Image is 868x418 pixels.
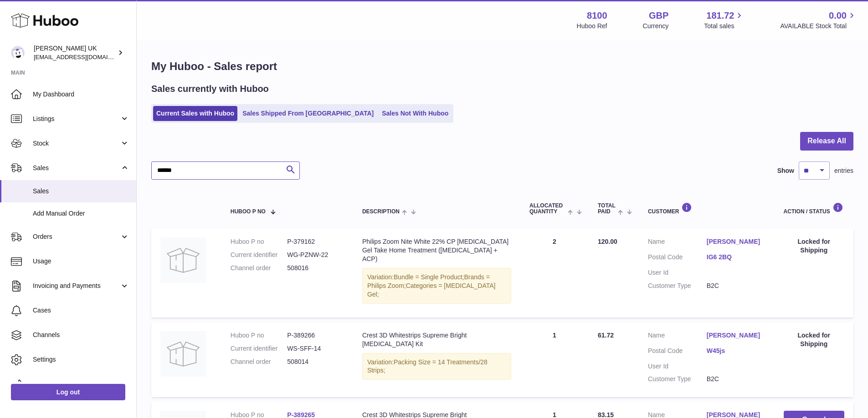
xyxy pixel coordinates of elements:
[777,166,794,175] label: Show
[829,10,847,22] span: 0.00
[520,322,589,398] td: 1
[362,331,511,348] div: Crest 3D Whitestrips Supreme Bright [MEDICAL_DATA] Kit
[379,106,452,121] a: Sales Not With Huboo
[367,358,488,374] span: Packing Size = 14 Treatments/28 Strips;
[33,355,129,364] span: Settings
[834,166,853,175] span: entries
[648,202,765,215] div: Customer
[648,362,707,371] dt: User Id
[706,10,734,22] span: 181.72
[33,331,129,339] span: Channels
[34,53,134,60] span: [EMAIL_ADDRESS][DOMAIN_NAME]
[362,209,400,215] span: Description
[33,115,120,123] span: Listings
[648,282,707,290] dt: Customer Type
[784,237,844,255] div: Locked for Shipping
[153,106,237,121] a: Current Sales with Huboo
[707,282,765,290] dd: B2C
[367,273,490,289] span: Brands = Philips Zoom;
[231,264,288,272] dt: Channel order
[362,353,511,380] div: Variation:
[598,332,614,339] span: 61.72
[529,203,565,215] span: ALLOCATED Quantity
[784,331,844,348] div: Locked for Shipping
[33,164,120,172] span: Sales
[587,10,607,22] strong: 8100
[287,331,344,340] dd: P-389266
[367,282,496,298] span: Categories = [MEDICAL_DATA] Gel;
[287,264,344,272] dd: 508016
[648,237,707,248] dt: Name
[784,202,844,215] div: Action / Status
[33,282,120,290] span: Invoicing and Payments
[780,22,857,30] span: AVAILABLE Stock Total
[800,132,853,151] button: Release All
[160,237,206,283] img: no-photo.jpg
[33,380,129,388] span: Returns
[362,237,511,263] div: Philips Zoom Nite White 22% CP [MEDICAL_DATA] Gel Take Home Treatment ([MEDICAL_DATA] + ACP)
[33,90,129,99] span: My Dashboard
[780,10,857,30] a: 0.00 AVAILABLE Stock Total
[704,10,745,30] a: 181.72 Total sales
[649,10,668,22] strong: GBP
[362,268,511,304] div: Variation:
[648,268,707,277] dt: User Id
[239,106,377,121] a: Sales Shipped From [GEOGRAPHIC_DATA]
[648,347,707,358] dt: Postal Code
[648,253,707,264] dt: Postal Code
[643,22,669,30] div: Currency
[231,237,288,246] dt: Huboo P no
[287,237,344,246] dd: P-379162
[33,209,129,218] span: Add Manual Order
[231,344,288,353] dt: Current identifier
[33,257,129,266] span: Usage
[707,237,765,246] a: [PERSON_NAME]
[648,375,707,383] dt: Customer Type
[648,331,707,342] dt: Name
[577,22,607,30] div: Huboo Ref
[707,331,765,340] a: [PERSON_NAME]
[231,209,266,215] span: Huboo P no
[520,228,589,317] td: 2
[287,251,344,259] dd: WG-PZNW-22
[33,187,129,196] span: Sales
[231,251,288,259] dt: Current identifier
[11,384,125,400] a: Log out
[231,331,288,340] dt: Huboo P no
[231,358,288,366] dt: Channel order
[151,59,853,74] h1: My Huboo - Sales report
[34,44,116,61] div: [PERSON_NAME] UK
[707,253,765,262] a: IG6 2BQ
[287,344,344,353] dd: WS-SFF-14
[33,306,129,315] span: Cases
[707,347,765,355] a: W45js
[160,331,206,377] img: no-photo.jpg
[151,83,269,95] h2: Sales currently with Huboo
[287,358,344,366] dd: 508014
[11,46,25,60] img: emotion88hk@gmail.com
[394,273,464,281] span: Bundle = Single Product;
[33,139,120,148] span: Stock
[598,203,616,215] span: Total paid
[704,22,745,30] span: Total sales
[707,375,765,383] dd: B2C
[598,238,617,245] span: 120.00
[33,232,120,241] span: Orders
